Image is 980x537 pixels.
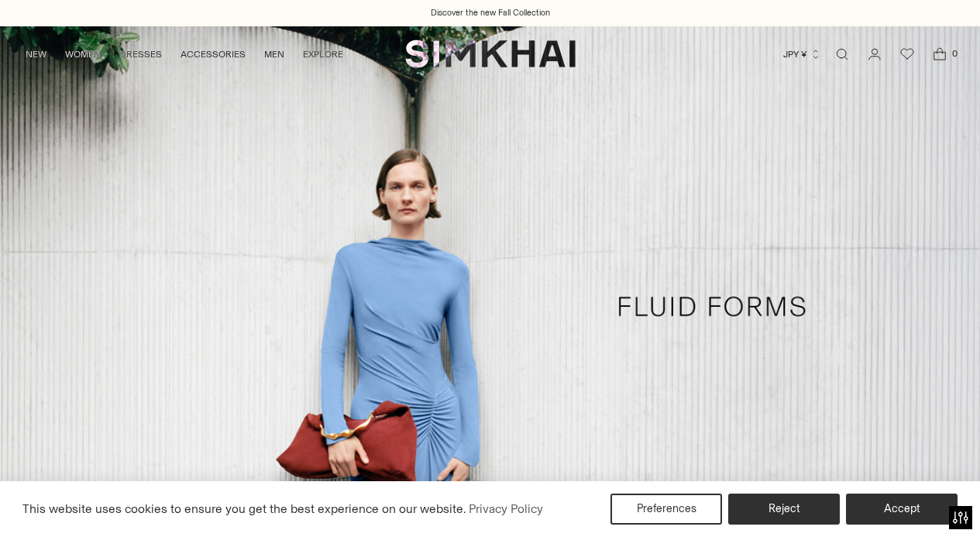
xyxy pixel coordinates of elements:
[26,37,46,71] a: NEW
[303,37,343,71] a: EXPLORE
[264,37,284,71] a: MEN
[466,497,545,521] a: Privacy Policy (opens in a new tab)
[892,39,923,70] a: Wishlist
[431,7,550,19] a: Discover the new Fall Collection
[783,37,821,71] button: JPY ¥
[827,39,858,70] a: Open search modal
[728,494,840,525] button: Reject
[610,494,722,525] button: Preferences
[181,37,246,71] a: ACCESSORIES
[924,39,955,70] a: Open cart modal
[859,39,890,70] a: Go to the account page
[65,37,101,71] a: WOMEN
[846,494,958,525] button: Accept
[119,37,162,71] a: DRESSES
[405,39,576,69] a: SIMKHAI
[22,501,466,516] span: This website uses cookies to ensure you get the best experience on our website.
[947,46,961,60] span: 0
